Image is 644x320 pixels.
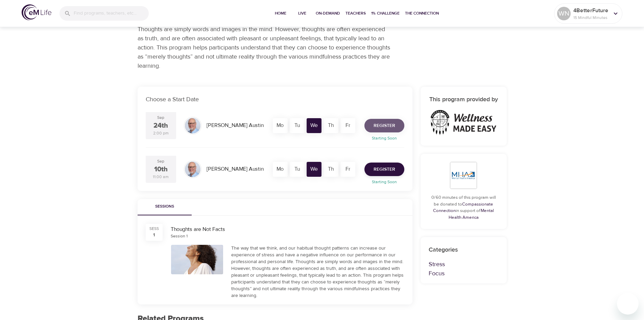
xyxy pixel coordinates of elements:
p: Stress [429,260,499,269]
p: 15 Mindful Minutes [573,15,609,21]
div: Fr [340,162,355,177]
p: 0/60 minutes of this program will be donated to in support of [429,194,499,221]
div: 2:00 pm [153,130,169,136]
div: Tu [290,118,305,133]
p: Starting Soon [360,179,408,185]
p: Focus [429,269,499,278]
div: 1 [153,232,155,238]
div: 11:00 am [153,174,169,180]
div: WN [557,7,571,20]
div: [PERSON_NAME] Austin [204,163,266,176]
div: Sep [157,115,164,121]
img: logo [22,4,51,20]
button: Register [364,163,404,176]
div: We [307,118,321,133]
div: Session 1 [171,233,188,239]
span: 1% Challenge [371,10,400,17]
div: Mo [273,118,288,133]
img: WellnessMadeEasy_w-Shield.png [431,110,497,135]
p: Starting Soon [360,135,408,141]
button: Register [364,119,404,132]
span: The Connection [405,10,439,17]
div: [PERSON_NAME] Austin [204,119,266,132]
div: 10th [154,165,168,174]
p: 4BetterFuture [573,6,609,15]
p: Choose a Start Date [146,95,404,104]
div: We [307,162,321,177]
div: Sep [157,158,164,164]
div: The way that we think, and our habitual thought patterns can increase our experience of stress an... [231,245,404,299]
span: Live [294,10,310,17]
span: Register [374,165,395,174]
span: Teachers [345,10,366,17]
div: 24th [153,121,168,131]
p: The way that we think, and our habitual thought patterns can increase our experience of stress an... [138,6,391,70]
span: Home [272,10,289,17]
div: Thoughts are Not Facts [171,226,404,233]
a: Mental Health America [449,208,494,220]
a: Compassionate Connection [433,201,493,214]
span: Sessions [142,203,188,210]
h6: This program provided by [429,95,499,105]
span: Register [374,122,395,130]
div: Th [324,118,338,133]
div: Mo [273,162,288,177]
div: SESS [149,226,159,232]
p: Categories [429,245,499,254]
span: On-Demand [316,10,340,17]
div: Th [324,162,338,177]
iframe: Button to launch messaging window [617,293,639,315]
input: Find programs, teachers, etc... [74,6,149,21]
div: Tu [290,162,305,177]
div: Fr [340,118,355,133]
